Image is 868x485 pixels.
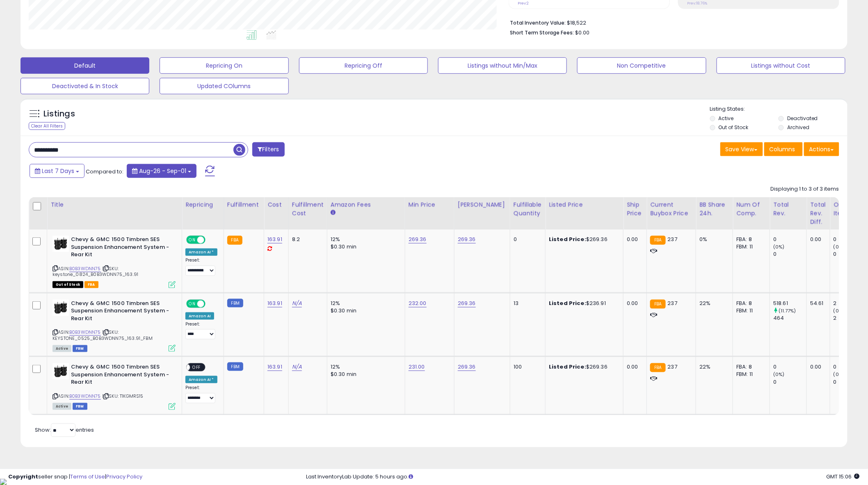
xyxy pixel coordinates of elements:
[518,1,529,6] small: Prev: 2
[514,236,539,243] div: 0
[331,363,399,371] div: 12%
[834,314,867,322] div: 2
[834,244,845,250] small: (0%)
[86,168,123,175] span: Compared to:
[834,307,845,314] small: (0%)
[577,57,706,74] button: Non Competitive
[185,321,217,340] div: Preset:
[409,200,451,209] div: Min Price
[71,363,171,388] b: Chevy & GMC 1500 Timbren SES Suspension Enhancement System - Rear Kit
[331,307,399,314] div: $0.30 min
[510,19,566,26] b: Total Inventory Value:
[71,236,171,261] b: Chevy & GMC 1500 Timbren SES Suspension Enhancement System - Rear Kit
[267,299,282,307] a: 163.91
[773,314,806,322] div: 464
[773,236,806,243] div: 0
[69,265,101,272] a: B0B3WDNN75
[736,200,766,218] div: Num of Comp.
[650,300,665,309] small: FBA
[53,345,71,352] span: All listings currently available for purchase on Amazon
[458,363,476,371] a: 269.36
[810,200,827,226] div: Total Rev. Diff.
[810,300,824,307] div: 54.61
[267,200,285,209] div: Cost
[267,363,282,371] a: 163.91
[292,363,302,371] a: N/A
[549,363,586,371] b: Listed Price:
[458,200,507,209] div: [PERSON_NAME]
[53,329,153,341] span: | SKU: KEYSTONE_0525_B0B3WDNN75_163.91_FBM
[73,403,87,410] span: FBM
[834,250,867,258] div: 0
[70,473,105,480] a: Terms of Use
[185,257,217,276] div: Preset:
[627,300,640,307] div: 0.00
[160,57,288,74] button: Repricing On
[771,185,839,193] div: Displaying 1 to 3 of 3 items
[717,57,845,74] button: Listings without Cost
[699,300,726,307] div: 22%
[773,371,785,378] small: (0%)
[773,363,806,371] div: 0
[770,145,795,153] span: Columns
[810,236,824,243] div: 0.00
[53,300,176,351] div: ASIN:
[510,29,574,36] b: Short Term Storage Fees:
[650,363,665,372] small: FBA
[187,237,197,244] span: ON
[549,235,586,243] b: Listed Price:
[299,57,428,74] button: Repricing Off
[331,200,402,209] div: Amazon Fees
[710,105,847,113] p: Listing States:
[834,200,863,218] div: Ordered Items
[834,236,867,243] div: 0
[736,307,763,314] div: FBM: 11
[53,236,69,252] img: 31-IRzy82IL._SL40_.jpg
[668,235,677,243] span: 237
[510,17,833,27] li: $18,522
[190,364,203,371] span: OFF
[514,363,539,371] div: 100
[787,124,809,131] label: Archived
[834,371,845,378] small: (0%)
[409,299,427,307] a: 232.00
[549,363,617,371] div: $269.36
[53,236,176,287] div: ASIN:
[736,236,763,243] div: FBA: 8
[331,209,336,216] small: Amazon Fees.
[699,200,729,218] div: BB Share 24h.
[53,300,69,316] img: 31-IRzy82IL._SL40_.jpg
[185,385,217,403] div: Preset:
[687,1,707,6] small: Prev: 18.76%
[773,378,806,386] div: 0
[699,236,726,243] div: 0%
[627,363,640,371] div: 0.00
[409,363,425,371] a: 231.00
[719,124,749,131] label: Out of Stock
[834,363,867,371] div: 0
[549,299,586,307] b: Listed Price:
[331,300,399,307] div: 12%
[69,393,101,400] a: B0B3WDNN75
[185,200,220,209] div: Repricing
[42,167,74,175] span: Last 7 Days
[71,300,171,325] b: Chevy & GMC 1500 Timbren SES Suspension Enhancement System - Rear Kit
[50,200,178,209] div: Title
[29,122,65,130] div: Clear All Filters
[834,300,867,307] div: 2
[331,371,399,378] div: $0.30 min
[185,376,217,383] div: Amazon AI *
[53,281,83,288] span: All listings that are currently out of stock and unavailable for purchase on Amazon
[35,426,94,434] span: Show: entries
[804,142,839,156] button: Actions
[102,393,144,399] span: | SKU: T1KGMRS15
[73,345,87,352] span: FBM
[514,200,542,218] div: Fulfillable Quantity
[736,243,763,250] div: FBM: 11
[764,142,803,156] button: Columns
[773,300,806,307] div: 518.61
[106,473,142,480] a: Privacy Policy
[650,236,665,245] small: FBA
[331,236,399,243] div: 12%
[21,78,149,94] button: Deactivated & In Stock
